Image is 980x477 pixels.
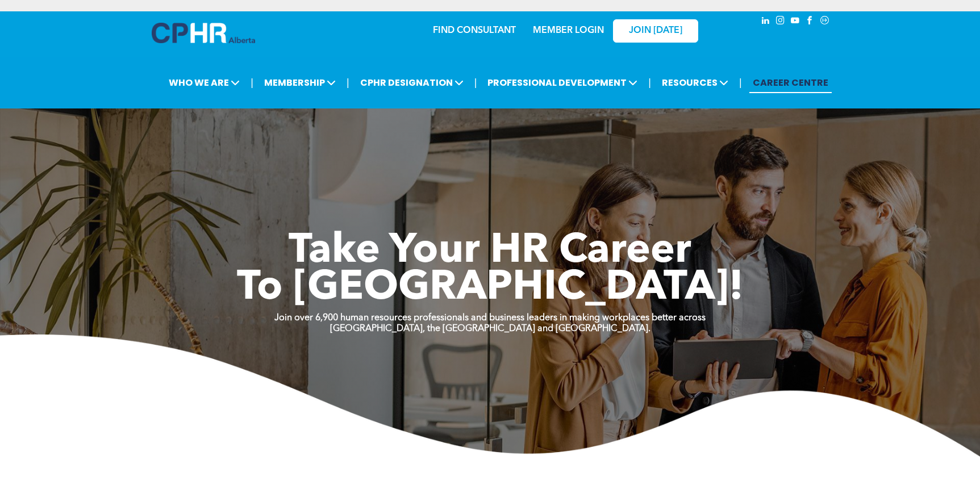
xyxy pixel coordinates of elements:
[357,72,467,93] span: CPHR DESIGNATION
[347,71,349,94] li: |
[433,26,516,35] a: FIND CONSULTANT
[330,324,650,333] strong: [GEOGRAPHIC_DATA], the [GEOGRAPHIC_DATA] and [GEOGRAPHIC_DATA].
[804,14,816,30] a: facebook
[237,268,744,309] span: To [GEOGRAPHIC_DATA]!
[774,14,787,30] a: instagram
[261,72,339,93] span: MEMBERSHIP
[819,14,831,30] a: Social network
[289,231,691,272] span: Take Your HR Career
[629,26,682,36] span: JOIN [DATE]
[789,14,802,30] a: youtube
[658,72,732,93] span: RESOURCES
[152,23,255,43] img: A blue and white logo for cp alberta
[749,72,832,93] a: CAREER CENTRE
[165,72,243,93] span: WHO WE ARE
[484,72,641,93] span: PROFESSIONAL DEVELOPMENT
[274,313,706,323] strong: Join over 6,900 human resources professionals and business leaders in making workplaces better ac...
[533,26,604,35] a: MEMBER LOGIN
[760,14,772,30] a: linkedin
[739,71,742,94] li: |
[648,71,651,94] li: |
[251,71,253,94] li: |
[613,19,698,43] a: JOIN [DATE]
[474,71,477,94] li: |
